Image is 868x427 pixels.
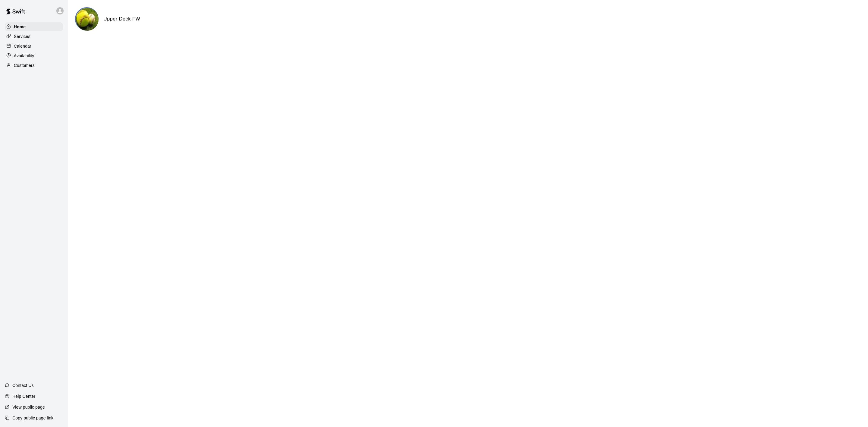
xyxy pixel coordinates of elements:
[5,51,63,60] a: Availability
[103,15,140,23] h6: Upper Deck FW
[5,32,63,41] a: Services
[14,43,31,49] p: Calendar
[14,33,30,39] p: Services
[5,22,63,31] a: Home
[12,404,45,410] p: View public page
[5,61,63,70] a: Customers
[12,415,53,421] p: Copy public page link
[14,62,35,68] p: Customers
[14,53,34,59] p: Availability
[14,24,26,30] p: Home
[5,42,63,51] a: Calendar
[12,393,35,399] p: Help Center
[76,8,99,31] img: Upper Deck FW logo
[12,382,34,388] p: Contact Us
